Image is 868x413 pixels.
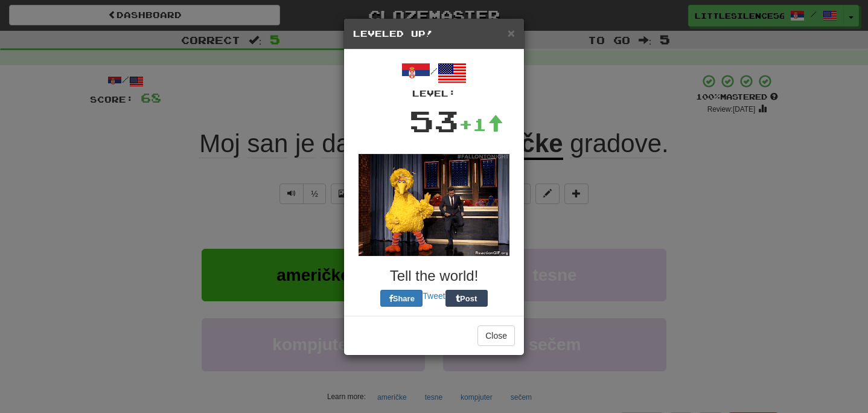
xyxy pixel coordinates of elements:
[353,268,515,284] h3: Tell the world!
[445,290,488,307] button: Post
[508,26,515,40] span: ×
[353,28,515,40] h5: Leveled Up!
[409,100,459,142] div: 53
[459,112,503,136] div: +1
[380,290,423,307] button: Share
[353,59,515,100] div: /
[477,325,515,346] button: Close
[359,154,509,256] img: big-bird-dfe9672fae860091fcf6a06443af7cad9ede96569e196c6f5e6e39cc9ba8cdde.gif
[423,291,445,301] a: Tweet
[353,88,515,100] div: Level:
[508,27,515,39] button: Close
